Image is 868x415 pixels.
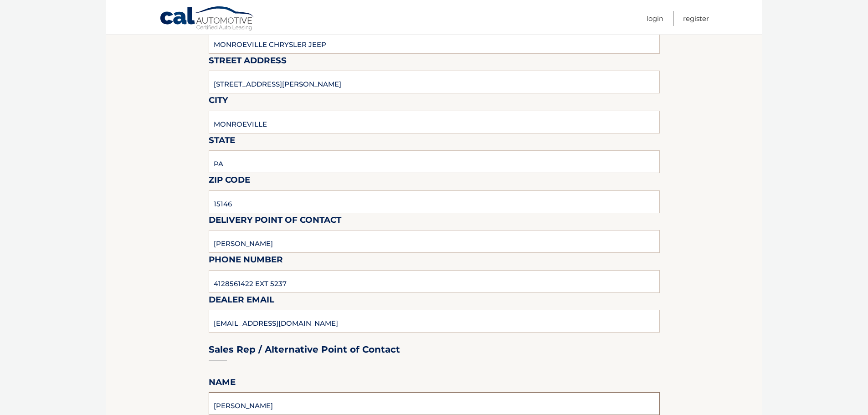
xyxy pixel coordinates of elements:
label: City [209,93,228,110]
label: Zip Code [209,173,250,190]
a: Cal Automotive [159,6,255,32]
a: Register [683,11,709,26]
label: Phone Number [209,253,283,270]
label: Dealer Email [209,293,274,310]
label: Delivery Point of Contact [209,213,341,230]
h3: Sales Rep / Alternative Point of Contact [209,344,400,355]
label: State [209,133,235,150]
a: Login [647,11,663,26]
label: Name [209,375,236,392]
label: Street Address [209,54,287,71]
